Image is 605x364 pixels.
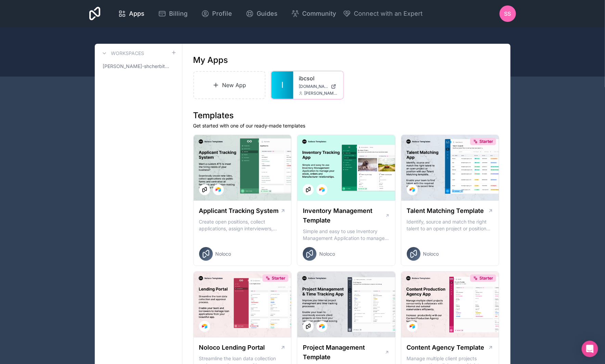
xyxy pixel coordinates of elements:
span: Starter [479,139,493,144]
div: Open Intercom Messenger [582,341,598,357]
img: Airtable Logo [410,324,415,329]
a: Community [286,6,342,21]
span: [PERSON_NAME]-shcherbitskii [103,63,171,70]
h1: Talent Matching Template [407,206,484,216]
h1: My Apps [193,55,228,66]
a: Profile [196,6,237,21]
span: Community [302,9,336,18]
img: Airtable Logo [319,187,325,192]
span: Apps [129,9,144,18]
a: ibcsol [299,74,338,82]
button: Connect with an Expert [343,9,423,18]
span: Guides [257,9,278,18]
a: New App [193,71,266,99]
p: Identify, source and match the right talent to an open project or position with our Talent Matchi... [407,218,494,232]
span: Connect with an Expert [354,9,423,18]
h3: Workspaces [111,50,144,57]
p: Create open positions, collect applications, assign interviewers, centralise candidate feedback a... [199,218,286,232]
a: Apps [113,6,150,21]
h1: Templates [193,110,500,121]
h1: Project Management Template [303,343,385,362]
span: Noloco [319,251,335,257]
a: Billing [153,6,193,21]
h1: Applicant Tracking System [199,206,279,216]
img: Airtable Logo [410,187,415,192]
span: Starter [272,275,285,281]
h1: Noloco Lending Portal [199,343,265,352]
span: Billing [169,9,188,18]
a: [DOMAIN_NAME] [299,84,338,89]
span: [DOMAIN_NAME] [299,84,328,89]
span: Noloco [216,251,231,257]
span: Profile [212,9,232,18]
a: Guides [240,6,283,21]
p: Simple and easy to use Inventory Management Application to manage your stock, orders and Manufact... [303,228,390,242]
img: Airtable Logo [202,324,207,329]
a: [PERSON_NAME]-shcherbitskii [100,60,177,72]
span: SS [504,10,511,18]
img: Airtable Logo [216,187,221,192]
p: Get started with one of our ready-made templates [193,122,500,129]
a: Workspaces [100,49,144,57]
img: Airtable Logo [319,324,325,329]
h1: Inventory Management Template [303,206,385,225]
a: I [271,71,293,99]
span: Noloco [423,251,439,257]
span: [PERSON_NAME][EMAIL_ADDRESS][DOMAIN_NAME] [304,91,338,96]
h1: Content Agency Template [407,343,485,352]
span: Starter [479,275,493,281]
span: I [281,80,283,91]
